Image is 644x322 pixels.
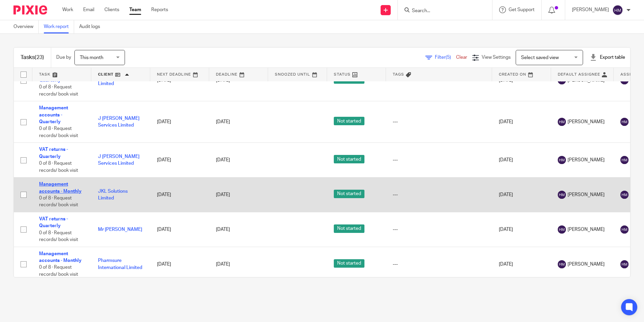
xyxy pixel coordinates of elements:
[21,54,44,61] h1: Tasks
[612,5,623,16] img: svg%3E
[572,6,609,13] p: [PERSON_NAME]
[492,212,551,247] td: [DATE]
[39,265,78,277] span: 0 of 8 · Request records/ book visit
[150,178,209,212] td: [DATE]
[39,217,68,228] a: VAT returns - Quarterly
[568,261,605,268] span: [PERSON_NAME]
[39,251,82,263] a: Management accounts - Monthly
[393,118,485,125] div: ---
[334,117,364,125] span: Not started
[150,247,209,281] td: [DATE]
[39,161,78,173] span: 0 of 8 · Request records/ book visit
[393,226,485,233] div: ---
[39,85,78,97] span: 0 of 8 · Request records/ book visit
[568,226,605,233] span: [PERSON_NAME]
[568,118,605,125] span: [PERSON_NAME]
[35,55,44,60] span: (23)
[620,191,629,199] img: svg%3E
[216,226,261,233] div: [DATE]
[620,118,629,126] img: svg%3E
[620,156,629,164] img: svg%3E
[393,261,485,268] div: ---
[590,54,625,61] div: Export table
[393,73,404,76] span: Tags
[150,101,209,143] td: [DATE]
[39,147,68,159] a: VAT returns - Quarterly
[334,190,364,198] span: Not started
[216,191,261,198] div: [DATE]
[39,106,68,124] a: Management accounts - Quarterly
[104,6,119,13] a: Clients
[83,6,94,13] a: Email
[446,55,451,60] span: (5)
[334,155,364,163] span: Not started
[558,118,566,126] img: svg%3E
[393,191,485,198] div: ---
[558,156,566,164] img: svg%3E
[509,7,535,12] span: Get Support
[80,55,103,60] span: This month
[456,55,467,60] a: Clear
[13,5,47,15] img: Pixie
[62,6,73,13] a: Work
[150,143,209,178] td: [DATE]
[129,6,141,13] a: Team
[216,157,261,163] div: [DATE]
[39,127,78,138] span: 0 of 8 · Request records/ book visit
[39,231,78,242] span: 0 of 8 · Request records/ book visit
[150,212,209,247] td: [DATE]
[79,20,105,33] a: Audit logs
[393,157,485,163] div: ---
[620,225,629,234] img: svg%3E
[98,116,139,128] a: J [PERSON_NAME] Services Limited
[56,54,71,61] p: Due by
[334,259,364,268] span: Not started
[411,8,472,14] input: Search
[435,55,456,60] span: Filter
[98,227,142,232] a: Mr [PERSON_NAME]
[492,178,551,212] td: [DATE]
[568,157,605,163] span: [PERSON_NAME]
[39,182,82,193] a: Management accounts - Monthly
[521,55,559,60] span: Select saved view
[13,20,39,33] a: Overview
[492,143,551,178] td: [DATE]
[151,6,168,13] a: Reports
[216,261,261,268] div: [DATE]
[482,55,511,60] span: View Settings
[558,191,566,199] img: svg%3E
[568,191,605,198] span: [PERSON_NAME]
[492,101,551,143] td: [DATE]
[98,189,128,200] a: JKL Solutions Limited
[558,225,566,234] img: svg%3E
[98,154,139,166] a: J [PERSON_NAME] Services Limited
[44,20,74,33] a: Work report
[334,224,364,233] span: Not started
[492,247,551,281] td: [DATE]
[620,260,629,268] img: svg%3E
[39,64,68,83] a: Management accounts - Quarterly
[39,196,78,208] span: 0 of 8 · Request records/ book visit
[98,258,142,270] a: Pharmsure International Limited
[558,260,566,268] img: svg%3E
[216,118,261,125] div: [DATE]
